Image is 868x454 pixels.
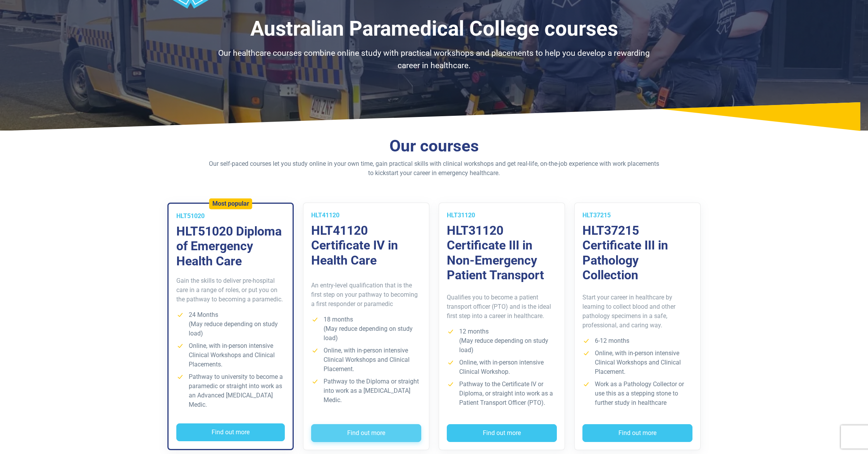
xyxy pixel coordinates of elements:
span: HLT31120 [447,212,475,219]
h1: Australian Paramedical College courses [207,17,661,41]
li: Pathway to the Diploma or straight into work as a [MEDICAL_DATA] Medic. [311,377,421,405]
li: Pathway to university to become a paramedic or straight into work as an Advanced [MEDICAL_DATA] M... [176,372,285,409]
p: Our healthcare courses combine online study with practical workshops and placements to help you d... [207,47,661,72]
li: 18 months (May reduce depending on study load) [311,315,421,343]
h3: HLT37215 Certificate III in Pathology Collection [582,223,692,283]
li: Online, with in-person intensive Clinical Workshops and Clinical Placements. [176,341,285,369]
a: HLT37215 HLT37215 Certificate III in Pathology Collection Start your career in healthcare by lear... [574,203,701,450]
span: HLT41120 [311,212,339,219]
li: 6-12 months [582,336,692,346]
h3: HLT41120 Certificate IV in Health Care [311,223,421,268]
li: 12 months (May reduce depending on study load) [447,327,557,355]
button: Find out more [447,424,557,442]
span: HLT37215 [582,212,611,219]
button: Find out more [582,424,692,442]
p: Qualifies you to become a patient transport officer (PTO) and is the ideal first step into a care... [447,293,557,321]
li: 24 Months (May reduce depending on study load) [176,310,285,338]
p: Start your career in healthcare by learning to collect blood and other pathology specimens in a s... [582,293,692,330]
a: Most popular HLT51020 HLT51020 Diploma of Emergency Health Care Gain the skills to deliver pre-ho... [167,203,294,450]
button: Find out more [311,424,421,442]
h3: HLT51020 Diploma of Emergency Health Care [176,224,285,268]
li: Pathway to the Certificate IV or Diploma, or straight into work as a Patient Transport Officer (P... [447,380,557,408]
li: Online, with in-person intensive Clinical Workshop. [447,358,557,377]
li: Work as a Pathology Collector or use this as a stepping stone to further study in healthcare [582,380,692,408]
a: HLT31120 HLT31120 Certificate III in Non-Emergency Patient Transport Qualifies you to become a pa... [439,203,565,450]
p: Gain the skills to deliver pre-hospital care in a range of roles, or put you on the pathway to be... [176,276,285,304]
h5: Most popular [212,200,249,207]
button: Find out more [176,423,285,441]
a: HLT41120 HLT41120 Certificate IV in Health Care An entry-level qualification that is the first st... [303,203,429,450]
h2: Our courses [207,136,661,156]
p: An entry-level qualification that is the first step on your pathway to becoming a first responder... [311,281,421,309]
h3: HLT31120 Certificate III in Non-Emergency Patient Transport [447,223,557,283]
span: HLT51020 [176,212,205,220]
li: Online, with in-person intensive Clinical Workshops and Clinical Placement. [582,349,692,377]
p: Our self-paced courses let you study online in your own time, gain practical skills with clinical... [207,159,661,178]
li: Online, with in-person intensive Clinical Workshops and Clinical Placement. [311,346,421,374]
